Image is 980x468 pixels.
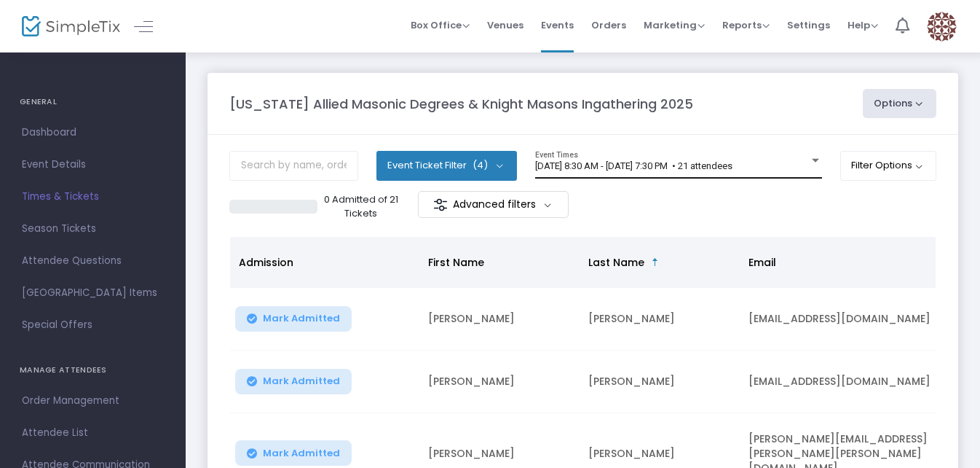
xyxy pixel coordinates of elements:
td: [PERSON_NAME] [580,351,740,413]
span: Attendee Questions [22,251,164,270]
span: Settings [787,7,830,44]
span: Help [847,18,878,32]
span: Times & Tickets [22,187,164,206]
span: Attendee List [22,424,164,442]
span: Season Tickets [22,219,164,238]
input: Search by name, order number, email, ip address [229,151,358,181]
span: [DATE] 8:30 AM - [DATE] 7:30 PM • 21 attendees [535,160,732,171]
span: Marketing [644,18,705,32]
span: Event Details [22,155,164,174]
span: Reports [722,18,770,32]
button: Filter Options [840,151,937,180]
span: Order Management [22,391,164,410]
span: Special Offers [22,316,164,335]
span: Dashboard [22,123,164,142]
p: 0 Admitted of 21 Tickets [323,192,398,221]
button: Mark Admitted [235,369,352,394]
span: Mark Admitted [263,313,340,324]
span: Mark Admitted [263,375,340,387]
td: [PERSON_NAME] [419,288,580,351]
button: Mark Admitted [235,440,352,466]
span: (4) [473,160,488,171]
span: Venues [487,7,523,44]
button: Event Ticket Filter(4) [376,151,517,180]
span: Events [541,7,574,44]
h4: MANAGE ATTENDEES [20,356,166,385]
span: Box Office [411,18,470,32]
img: filter [433,198,448,212]
button: Mark Admitted [235,306,352,332]
span: Mark Admitted [263,448,340,459]
span: First Name [428,255,484,270]
span: Sortable [649,257,661,268]
h4: GENERAL [20,87,166,117]
m-panel-title: [US_STATE] Allied Masonic Degrees & Knight Masons Ingathering 2025 [229,94,693,114]
span: Orders [591,7,626,44]
td: [PERSON_NAME] [580,288,740,351]
span: [GEOGRAPHIC_DATA] Items [22,284,164,303]
td: [EMAIL_ADDRESS][DOMAIN_NAME] [740,288,958,351]
td: [PERSON_NAME] [419,351,580,413]
span: Email [748,255,776,270]
span: Last Name [588,255,644,270]
m-button: Advanced filters [418,191,569,218]
button: Options [863,89,937,118]
span: Admission [239,255,293,270]
td: [EMAIL_ADDRESS][DOMAIN_NAME] [740,351,958,413]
